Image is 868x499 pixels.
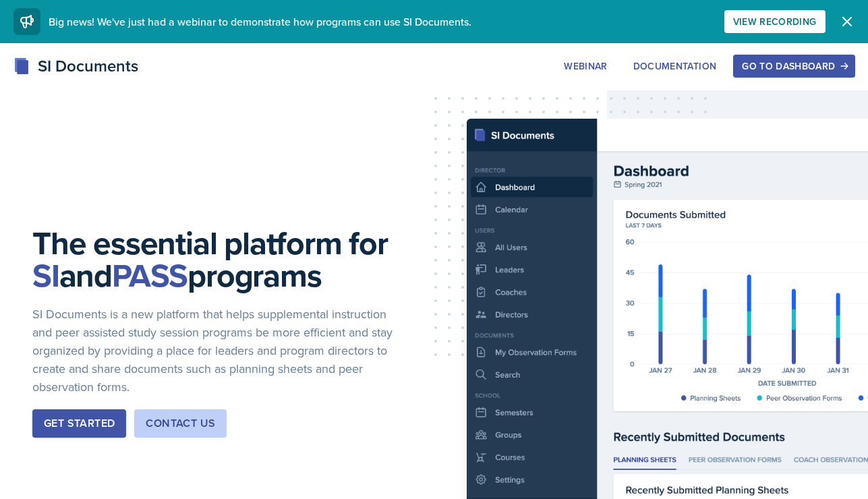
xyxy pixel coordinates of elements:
[724,10,826,33] button: View Recording
[134,409,227,438] button: Contact Us
[564,61,607,71] div: Webinar
[733,55,855,78] button: Go to Dashboard
[633,61,717,71] div: Documentation
[13,54,138,78] div: SI Documents
[555,55,616,78] button: Webinar
[49,14,471,29] span: Big news! We've just had a webinar to demonstrate how programs can use SI Documents.
[742,61,846,71] div: Go to Dashboard
[625,55,726,78] button: Documentation
[146,415,215,432] div: Contact Us
[733,16,817,27] div: View Recording
[44,415,115,432] div: Get Started
[32,409,126,438] button: Get Started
